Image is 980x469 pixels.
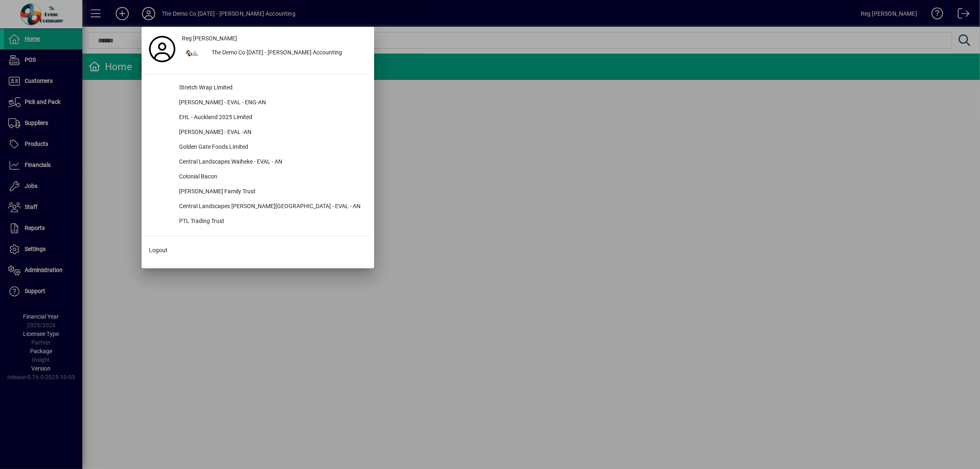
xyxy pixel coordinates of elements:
button: Central Landscapes [PERSON_NAME][GEOGRAPHIC_DATA] - EVAL - AN [146,199,370,214]
button: Colonial Bacon [146,170,370,185]
button: Logout [146,243,370,258]
div: Central Landscapes [PERSON_NAME][GEOGRAPHIC_DATA] - EVAL - AN [172,199,370,214]
button: Stretch Wrap Limited [146,81,370,96]
div: Golden Gate Foods Limited [172,140,370,155]
div: Colonial Bacon [172,170,370,185]
button: EHL - Auckland 2025 Limited [146,110,370,125]
button: The Demo Co [DATE] - [PERSON_NAME] Accounting [179,46,370,61]
div: [PERSON_NAME] - EVAL -AN [172,125,370,140]
div: Central Landscapes Waiheke - EVAL - AN [172,155,370,170]
div: PTL Trading Trust [172,214,370,229]
a: Reg [PERSON_NAME] [179,31,370,46]
button: Golden Gate Foods Limited [146,140,370,155]
button: [PERSON_NAME] - EVAL -AN [146,125,370,140]
button: [PERSON_NAME] Family Trust [146,185,370,199]
span: Logout [149,246,168,255]
button: [PERSON_NAME] - EVAL - ENG-AN [146,96,370,110]
div: The Demo Co [DATE] - [PERSON_NAME] Accounting [205,46,370,61]
div: EHL - Auckland 2025 Limited [172,110,370,125]
div: [PERSON_NAME] Family Trust [172,185,370,199]
div: [PERSON_NAME] - EVAL - ENG-AN [172,96,370,110]
span: Reg [PERSON_NAME] [182,34,237,43]
button: PTL Trading Trust [146,214,370,229]
a: Profile [146,42,179,56]
div: Stretch Wrap Limited [172,81,370,96]
button: Central Landscapes Waiheke - EVAL - AN [146,155,370,170]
